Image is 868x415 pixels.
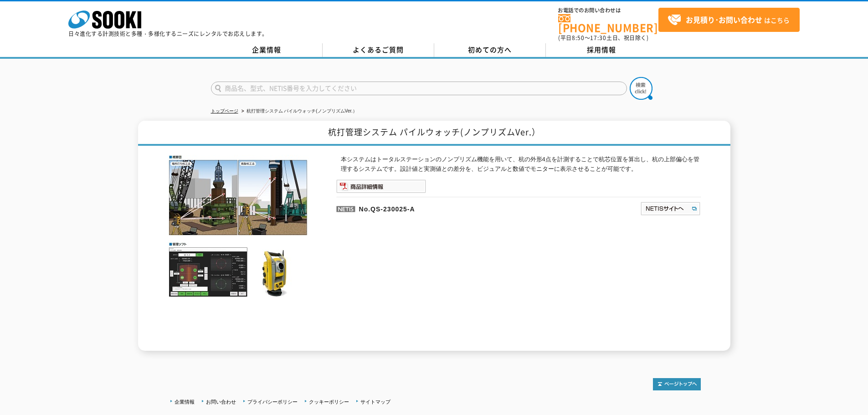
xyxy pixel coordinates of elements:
a: お問い合わせ [206,399,236,405]
li: 杭打管理システム パイルウォッチ(ノンプリズムVer.） [240,107,357,116]
img: btn_search.png [630,77,652,100]
img: トップページへ [653,378,701,390]
a: 採用情報 [546,43,657,57]
input: 商品名、型式、NETIS番号を入力してください [211,82,627,95]
span: 初めての方へ [468,45,512,55]
span: お電話でのお問い合わせは [558,8,658,13]
span: (平日 ～ 土日、祝日除く) [558,34,648,42]
a: [PHONE_NUMBER] [558,14,658,33]
a: サイトマップ [360,399,390,405]
a: トップページ [211,108,238,113]
a: 企業情報 [175,399,195,405]
strong: お見積り･お問い合わせ [686,14,762,25]
img: 商品詳細情報システム [336,179,426,193]
a: クッキーポリシー [309,399,349,405]
h1: 杭打管理システム パイルウォッチ(ノンプリズムVer.） [138,121,730,146]
span: はこちら [668,13,790,27]
p: 日々進化する計測技術と多種・多様化するニーズにレンタルでお応えします。 [68,31,268,36]
a: 商品詳細情報システム [336,185,426,192]
p: 本システムはトータルステーションのノンプリズム機能を用いて、杭の外形4点を計測することで杭芯位置を算出し、杭の上部偏心を管理するシステムです。設計値と実測値との差分を、ビジュアルと数値でモニター... [341,155,701,174]
img: 杭打管理システム パイルウォッチ(ノンプリズムVer.） [168,155,309,297]
img: NETISサイトへ [640,201,701,216]
a: 初めての方へ [434,43,546,57]
span: 17:30 [590,34,606,42]
a: よくあるご質問 [323,43,434,57]
a: 企業情報 [211,43,323,57]
a: プライバシーポリシー [247,399,298,405]
p: No.QS-230025-A [336,197,552,219]
a: お見積り･お問い合わせはこちら [658,8,800,32]
span: 8:50 [572,34,585,42]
